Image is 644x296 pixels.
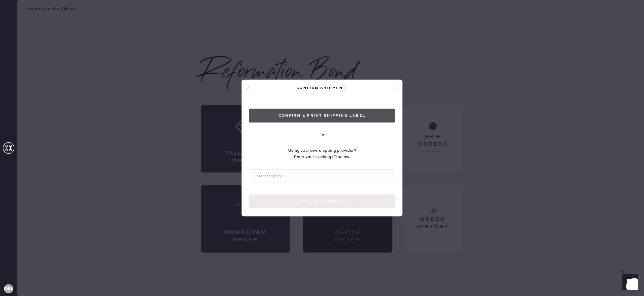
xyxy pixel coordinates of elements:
input: Enter tracking ID [249,169,395,183]
button: Confirm shipment [249,195,395,208]
button: Confirm & Print shipping label [249,109,395,123]
div: Confirm shipment [250,84,392,91]
div: Or [319,132,325,138]
iframe: Front Chat [617,270,641,295]
h3: RBA [4,287,13,291]
div: Using your own shipping provider? Enter your tracking ID below. [288,147,356,160]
